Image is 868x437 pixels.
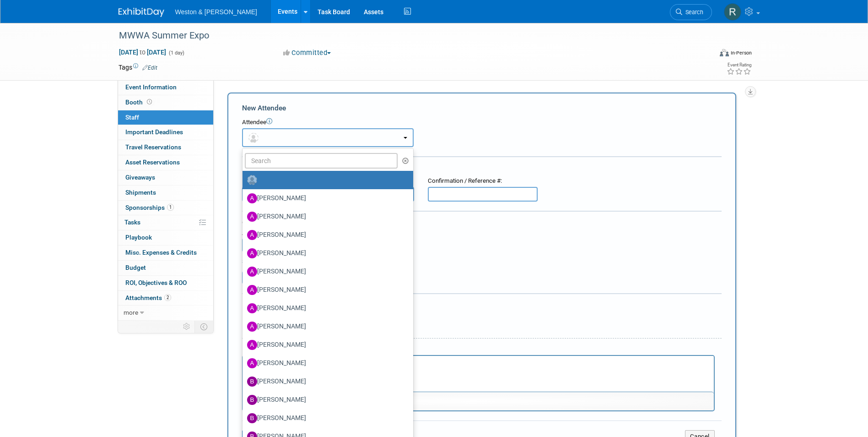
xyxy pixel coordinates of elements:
[247,209,404,224] label: [PERSON_NAME]
[138,49,147,56] span: to
[119,63,157,72] td: Tags
[118,276,213,290] a: ROI, Objectives & ROO
[280,48,334,58] button: Committed
[247,264,404,279] label: [PERSON_NAME]
[118,261,213,275] a: Budget
[428,177,538,186] div: Confirmation / Reference #:
[242,345,715,354] div: Notes
[118,80,213,95] a: Event Information
[247,301,404,316] label: [PERSON_NAME]
[247,285,257,295] img: A.jpg
[118,155,213,170] a: Asset Reservations
[242,103,722,113] div: New Attendee
[247,283,404,297] label: [PERSON_NAME]
[727,63,751,67] div: Event Rating
[247,322,257,332] img: A.jpg
[682,9,703,16] span: Search
[164,294,171,301] span: 2
[118,125,213,140] a: Important Deadlines
[724,3,741,21] img: Roberta Sinclair
[125,204,174,211] span: Sponsorships
[125,143,181,151] span: Travel Reservations
[242,163,722,172] div: Registration / Ticket Info (optional)
[125,294,171,301] span: Attachments
[247,358,257,368] img: A.jpg
[247,393,404,407] label: [PERSON_NAME]
[730,49,752,56] div: In-Person
[658,48,752,61] div: Event Format
[247,267,257,277] img: A.jpg
[168,50,184,56] span: (1 day)
[124,218,140,226] span: Tasks
[125,174,155,181] span: Giveaways
[125,249,197,256] span: Misc. Expenses & Credits
[145,98,154,105] span: Booth not reserved yet
[247,175,257,185] img: Unassigned-User-Icon.png
[247,246,404,261] label: [PERSON_NAME]
[116,27,698,44] div: MWWA Summer Expo
[125,98,154,106] span: Booth
[247,212,257,222] img: A.jpg
[242,118,722,127] div: Attendee
[125,189,156,196] span: Shipments
[175,8,257,16] span: Weston & [PERSON_NAME]
[118,215,213,230] a: Tasks
[247,413,257,423] img: B.jpg
[247,340,257,350] img: A.jpg
[118,201,213,215] a: Sponsorships1
[125,158,180,166] span: Asset Reservations
[247,395,257,405] img: B.jpg
[118,110,213,125] a: Staff
[142,65,157,71] a: Edit
[124,309,138,316] span: more
[125,264,146,271] span: Budget
[247,374,404,389] label: [PERSON_NAME]
[125,83,177,91] span: Event Information
[118,140,213,155] a: Travel Reservations
[125,279,187,286] span: ROI, Objectives & ROO
[167,204,174,211] span: 1
[242,300,722,309] div: Misc. Attachments & Notes
[247,230,257,240] img: A.jpg
[118,291,213,306] a: Attachments2
[243,356,714,392] iframe: Rich Text Area
[118,186,213,200] a: Shipments
[247,356,404,371] label: [PERSON_NAME]
[247,319,404,334] label: [PERSON_NAME]
[247,377,257,387] img: B.jpg
[179,321,195,333] td: Personalize Event Tab Strip
[194,321,213,333] td: Toggle Event Tabs
[118,170,213,185] a: Giveaways
[247,191,404,206] label: [PERSON_NAME]
[118,95,213,110] a: Booth
[125,114,139,121] span: Staff
[247,338,404,352] label: [PERSON_NAME]
[247,228,404,242] label: [PERSON_NAME]
[119,48,167,56] span: [DATE] [DATE]
[118,246,213,260] a: Misc. Expenses & Credits
[247,193,257,203] img: A.jpg
[242,218,722,227] div: Cost:
[670,4,712,20] a: Search
[125,234,152,241] span: Playbook
[247,411,404,426] label: [PERSON_NAME]
[247,248,257,258] img: A.jpg
[245,153,398,169] input: Search
[119,8,164,17] img: ExhibitDay
[125,128,183,136] span: Important Deadlines
[720,49,729,56] img: Format-Inperson.png
[118,230,213,245] a: Playbook
[118,306,213,320] a: more
[247,303,257,313] img: A.jpg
